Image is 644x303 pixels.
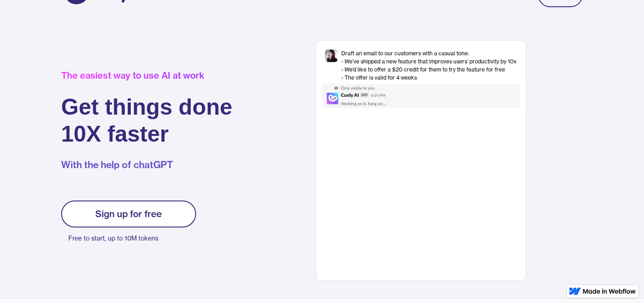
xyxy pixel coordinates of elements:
div: Draft an email to our customers with a casual tone: - We’ve shipped a new feature that improves u... [341,49,517,82]
p: Free to start, up to 10M tokens [68,232,196,245]
a: Sign up for free [61,201,196,227]
div: Sign up for free [95,209,162,219]
h1: Get things done 10X faster [61,94,233,147]
p: With the help of chatGPT [61,158,233,172]
div: The easiest way to use AI at work [61,70,233,81]
img: Made in Webflow [583,289,636,294]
